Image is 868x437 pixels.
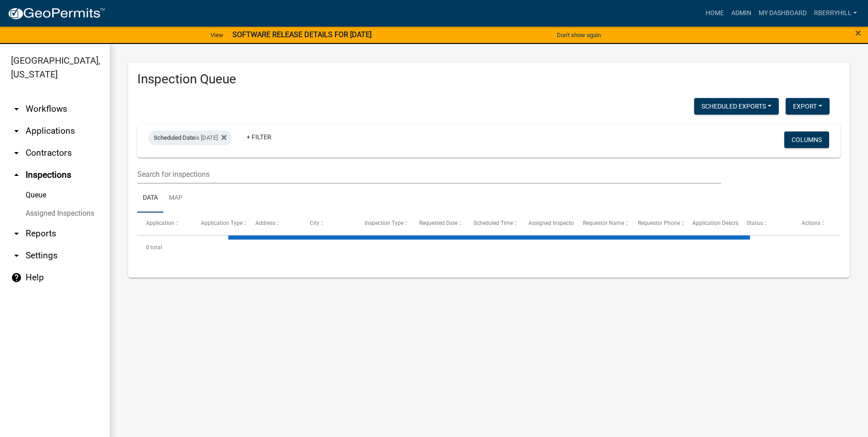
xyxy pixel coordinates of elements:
[11,250,22,261] i: arrow_drop_down
[201,220,243,226] span: Application Type
[786,98,830,115] button: Export
[148,131,232,145] div: is [DATE]
[855,27,861,39] span: ×
[232,30,372,39] strong: SOFTWARE RELEASE DETAILS FOR [DATE]
[855,27,861,38] button: Close
[419,220,458,226] span: Requested Date
[11,169,22,180] i: arrow_drop_up
[146,220,174,226] span: Application
[11,228,22,239] i: arrow_drop_down
[755,5,810,22] a: My Dashboard
[154,134,195,141] span: Scheduled Date
[137,213,192,235] datatable-header-cell: Application
[738,213,793,235] datatable-header-cell: Status
[192,213,246,235] datatable-header-cell: Application Type
[802,220,820,226] span: Actions
[474,220,513,226] span: Scheduled Time
[247,213,301,235] datatable-header-cell: Address
[810,5,861,22] a: rberryhill
[465,213,519,235] datatable-header-cell: Scheduled Time
[137,165,721,184] input: Search for inspections
[684,213,738,235] datatable-header-cell: Application Description
[11,126,22,137] i: arrow_drop_down
[553,27,604,43] button: Don't show again
[356,213,410,235] datatable-header-cell: Inspection Type
[11,272,22,283] i: help
[137,236,841,259] div: 0 total
[528,220,576,226] span: Assigned Inspector
[638,220,680,226] span: Requestor Phone
[583,220,624,226] span: Requestor Name
[255,220,275,226] span: Address
[11,147,22,158] i: arrow_drop_down
[520,213,574,235] datatable-header-cell: Assigned Inspector
[11,104,22,115] i: arrow_drop_down
[163,184,188,213] a: Map
[747,220,763,226] span: Status
[574,213,629,235] datatable-header-cell: Requestor Name
[310,220,319,226] span: City
[694,98,779,115] button: Scheduled Exports
[728,5,755,22] a: Admin
[410,213,465,235] datatable-header-cell: Requested Date
[692,220,750,226] span: Application Description
[207,27,227,43] a: View
[301,213,356,235] datatable-header-cell: City
[702,5,728,22] a: Home
[784,131,829,148] button: Columns
[137,184,163,213] a: Data
[793,213,847,235] datatable-header-cell: Actions
[365,220,404,226] span: Inspection Type
[239,129,279,145] a: + Filter
[137,71,841,87] h3: Inspection Queue
[629,213,683,235] datatable-header-cell: Requestor Phone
